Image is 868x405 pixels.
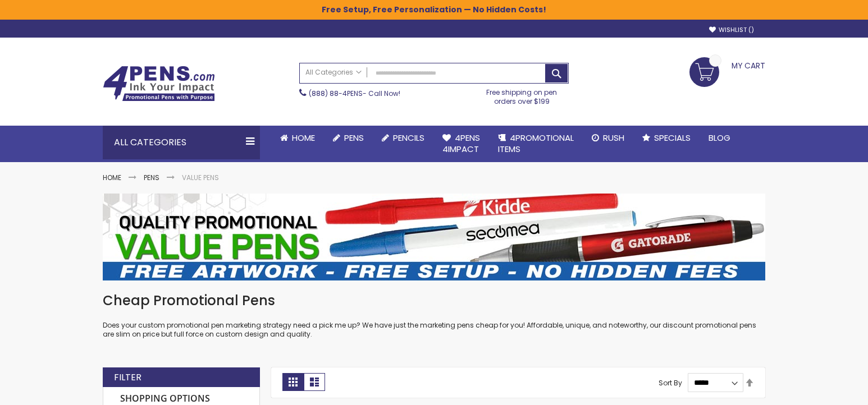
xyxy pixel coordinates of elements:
a: All Categories [300,63,367,82]
span: Home [292,132,315,144]
span: Specials [654,132,691,144]
span: Pens [344,132,364,144]
a: Pens [324,126,373,150]
a: Wishlist [709,26,754,34]
img: Value Pens [103,194,765,280]
div: Does your custom promotional pen marketing strategy need a pick me up? We have just the marketing... [103,292,765,339]
h1: Cheap Promotional Pens [103,292,765,310]
strong: Filter [114,371,141,384]
span: All Categories [305,68,362,77]
a: 4Pens4impact [433,126,489,162]
span: 4PROMOTIONAL ITEMS [498,132,574,155]
span: - Call Now! [309,89,400,98]
a: Pencils [373,126,433,150]
a: Rush [583,126,633,150]
span: Rush [603,132,624,144]
label: Sort By [659,378,682,387]
a: Home [103,173,121,182]
a: Blog [700,126,739,150]
span: Blog [709,132,730,144]
a: Specials [633,126,700,150]
span: 4Pens 4impact [442,132,480,155]
a: 4PROMOTIONALITEMS [489,126,583,162]
img: 4Pens Custom Pens and Promotional Products [103,66,215,102]
a: (888) 88-4PENS [309,89,363,98]
strong: Grid [282,373,304,391]
span: Pencils [393,132,424,144]
div: Free shipping on pen orders over $199 [475,84,569,106]
div: All Categories [103,126,260,159]
a: Home [271,126,324,150]
a: Pens [144,173,159,182]
strong: Value Pens [182,173,219,182]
